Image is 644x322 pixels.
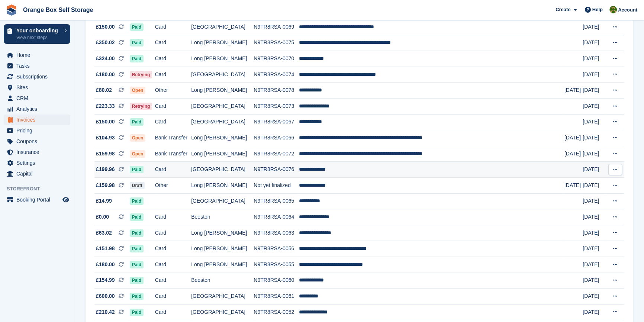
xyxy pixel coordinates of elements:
span: Settings [16,158,61,168]
span: £159.98 [96,181,115,189]
a: menu [4,136,70,146]
td: [DATE] [583,273,606,289]
a: menu [4,61,70,71]
td: Card [155,99,191,115]
p: Your onboarding [16,28,61,33]
td: [DATE] [583,130,606,146]
td: N9TR8RSA-0072 [254,146,299,162]
span: £180.00 [96,261,115,268]
td: [DATE] [564,83,583,99]
a: Orange Box Self Storage [20,4,96,16]
span: Open [130,150,146,158]
span: £151.98 [96,245,115,252]
span: £14.99 [96,197,112,205]
td: [DATE] [583,225,606,241]
span: Home [16,50,61,60]
td: N9TR8RSA-0060 [254,273,299,289]
td: Bank Transfer [155,130,191,146]
span: £159.98 [96,150,115,158]
span: Help [592,6,603,13]
td: [DATE] [583,35,606,51]
td: Card [155,273,191,289]
td: N9TR8RSA-0078 [254,83,299,99]
td: Not yet finalized [254,178,299,194]
span: Booking Portal [16,194,61,205]
span: Paid [130,309,144,316]
span: Account [618,6,637,14]
span: £80.02 [96,86,112,94]
td: [GEOGRAPHIC_DATA] [191,162,254,178]
td: Other [155,83,191,99]
a: menu [4,82,70,93]
a: menu [4,125,70,136]
span: £180.00 [96,71,115,78]
span: Paid [130,39,144,46]
td: Long [PERSON_NAME] [191,257,254,273]
span: Paid [130,277,144,284]
td: Long [PERSON_NAME] [191,146,254,162]
td: [DATE] [564,146,583,162]
td: [DATE] [583,209,606,225]
td: Long [PERSON_NAME] [191,130,254,146]
span: £150.00 [96,23,115,31]
a: menu [4,147,70,157]
img: SARAH T [609,6,617,13]
span: Invoices [16,115,61,125]
td: Card [155,51,191,67]
td: Other [155,178,191,194]
span: Paid [130,213,144,221]
td: Card [155,289,191,305]
img: stora-icon-8386f47178a22dfd0bd8f6a31ec36ba5ce8667c1dd55bd0f319d3a0aa187defe.svg [6,4,17,16]
td: N9TR8RSA-0063 [254,225,299,241]
span: £104.93 [96,134,115,142]
span: £199.96 [96,165,115,173]
span: Paid [130,293,144,300]
td: N9TR8RSA-0056 [254,241,299,257]
span: Paid [130,197,144,205]
td: N9TR8RSA-0074 [254,67,299,83]
span: £150.00 [96,118,115,126]
td: [GEOGRAPHIC_DATA] [191,304,254,320]
span: Coupons [16,136,61,146]
span: Paid [130,245,144,252]
td: [DATE] [583,162,606,178]
td: [DATE] [583,289,606,305]
td: [DATE] [583,19,606,35]
span: Analytics [16,104,61,114]
p: View next steps [16,34,61,41]
a: menu [4,168,70,179]
span: £210.42 [96,308,115,316]
td: N9TR8RSA-0052 [254,304,299,320]
span: Paid [130,229,144,237]
span: £350.02 [96,39,115,46]
a: menu [4,158,70,168]
span: Open [130,134,146,142]
td: Card [155,162,191,178]
a: menu [4,115,70,125]
td: Long [PERSON_NAME] [191,178,254,194]
td: Card [155,225,191,241]
span: Retrying [130,103,152,110]
span: Paid [130,118,144,126]
td: [DATE] [583,241,606,257]
a: menu [4,194,70,205]
td: N9TR8RSA-0065 [254,193,299,209]
td: Beeston [191,273,254,289]
td: N9TR8RSA-0069 [254,19,299,35]
span: Paid [130,261,144,268]
span: Tasks [16,61,61,71]
span: £154.99 [96,276,115,284]
td: [DATE] [583,146,606,162]
td: [DATE] [583,99,606,115]
span: Draft [130,182,145,189]
td: [GEOGRAPHIC_DATA] [191,193,254,209]
span: Retrying [130,71,152,78]
td: N9TR8RSA-0067 [254,114,299,130]
a: menu [4,93,70,103]
td: [DATE] [583,51,606,67]
td: [GEOGRAPHIC_DATA] [191,289,254,305]
span: Paid [130,166,144,173]
td: N9TR8RSA-0061 [254,289,299,305]
a: menu [4,50,70,60]
td: [GEOGRAPHIC_DATA] [191,114,254,130]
